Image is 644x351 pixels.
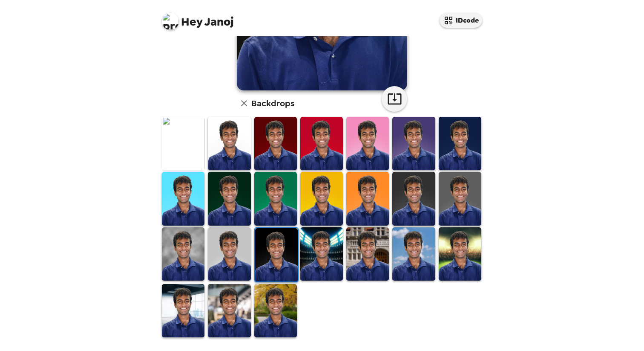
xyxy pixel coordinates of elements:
[440,13,482,28] button: IDcode
[251,96,294,110] h6: Backdrops
[162,13,179,30] img: profile pic
[162,117,204,170] img: Original
[181,14,202,29] span: Hey
[162,9,234,28] span: Janoj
